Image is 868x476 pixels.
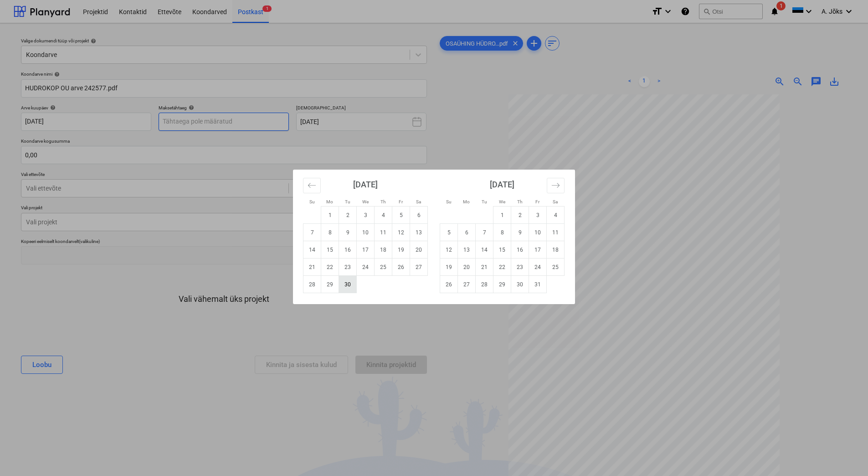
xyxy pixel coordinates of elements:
[529,241,547,259] td: Friday, October 17, 2025
[529,224,547,241] td: Friday, October 10, 2025
[547,241,565,259] td: Saturday, October 18, 2025
[357,259,375,276] td: Wednesday, September 24, 2025
[357,241,375,259] td: Wednesday, September 17, 2025
[303,178,321,193] button: Move backward to switch to the previous month.
[511,224,529,241] td: Thursday, October 9, 2025
[440,241,458,259] td: Sunday, October 12, 2025
[529,259,547,276] td: Friday, October 24, 2025
[547,259,565,276] td: Saturday, October 25, 2025
[339,241,357,259] td: Tuesday, September 16, 2025
[458,224,476,241] td: Monday, October 6, 2025
[339,276,357,293] td: Tuesday, September 30, 2025
[375,259,392,276] td: Thursday, September 25, 2025
[410,207,428,224] td: Saturday, September 6, 2025
[511,276,529,293] td: Thursday, October 30, 2025
[392,224,410,241] td: Friday, September 12, 2025
[482,199,487,204] small: Tu
[553,199,558,204] small: Sa
[476,259,493,276] td: Tuesday, October 21, 2025
[493,241,511,259] td: Wednesday, October 15, 2025
[303,276,321,293] td: Sunday, September 28, 2025
[440,259,458,276] td: Sunday, October 19, 2025
[399,199,403,204] small: Fr
[375,224,392,241] td: Thursday, September 11, 2025
[392,207,410,224] td: Friday, September 5, 2025
[321,276,339,293] td: Monday, September 29, 2025
[293,170,575,304] div: Calendar
[822,432,868,476] iframe: Chat Widget
[362,199,369,204] small: We
[339,224,357,241] td: Tuesday, September 9, 2025
[547,178,565,193] button: Move forward to switch to the next month.
[440,276,458,293] td: Sunday, October 26, 2025
[375,207,392,224] td: Thursday, September 4, 2025
[357,207,375,224] td: Wednesday, September 3, 2025
[511,241,529,259] td: Thursday, October 16, 2025
[345,199,350,204] small: Tu
[529,276,547,293] td: Friday, October 31, 2025
[321,259,339,276] td: Monday, September 22, 2025
[529,207,547,224] td: Friday, October 3, 2025
[416,199,421,204] small: Sa
[321,224,339,241] td: Monday, September 8, 2025
[476,276,493,293] td: Tuesday, October 28, 2025
[321,207,339,224] td: Monday, September 1, 2025
[476,224,493,241] td: Tuesday, October 7, 2025
[490,180,514,189] strong: [DATE]
[380,199,386,204] small: Th
[309,199,315,204] small: Su
[493,224,511,241] td: Wednesday, October 8, 2025
[547,224,565,241] td: Saturday, October 11, 2025
[493,259,511,276] td: Wednesday, October 22, 2025
[511,259,529,276] td: Thursday, October 23, 2025
[463,199,470,204] small: Mo
[326,199,333,204] small: Mo
[321,241,339,259] td: Monday, September 15, 2025
[392,241,410,259] td: Friday, September 19, 2025
[458,241,476,259] td: Monday, October 13, 2025
[511,207,529,224] td: Thursday, October 2, 2025
[303,259,321,276] td: Sunday, September 21, 2025
[535,199,539,204] small: Fr
[410,241,428,259] td: Saturday, September 20, 2025
[476,241,493,259] td: Tuesday, October 14, 2025
[517,199,523,204] small: Th
[547,207,565,224] td: Saturday, October 4, 2025
[375,241,392,259] td: Thursday, September 18, 2025
[303,241,321,259] td: Sunday, September 14, 2025
[303,224,321,241] td: Sunday, September 7, 2025
[353,180,378,189] strong: [DATE]
[410,259,428,276] td: Saturday, September 27, 2025
[392,259,410,276] td: Friday, September 26, 2025
[458,259,476,276] td: Monday, October 20, 2025
[440,224,458,241] td: Sunday, October 5, 2025
[357,224,375,241] td: Wednesday, September 10, 2025
[493,276,511,293] td: Wednesday, October 29, 2025
[493,207,511,224] td: Wednesday, October 1, 2025
[446,199,452,204] small: Su
[339,207,357,224] td: Tuesday, September 2, 2025
[410,224,428,241] td: Saturday, September 13, 2025
[339,259,357,276] td: Tuesday, September 23, 2025
[499,199,505,204] small: We
[458,276,476,293] td: Monday, October 27, 2025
